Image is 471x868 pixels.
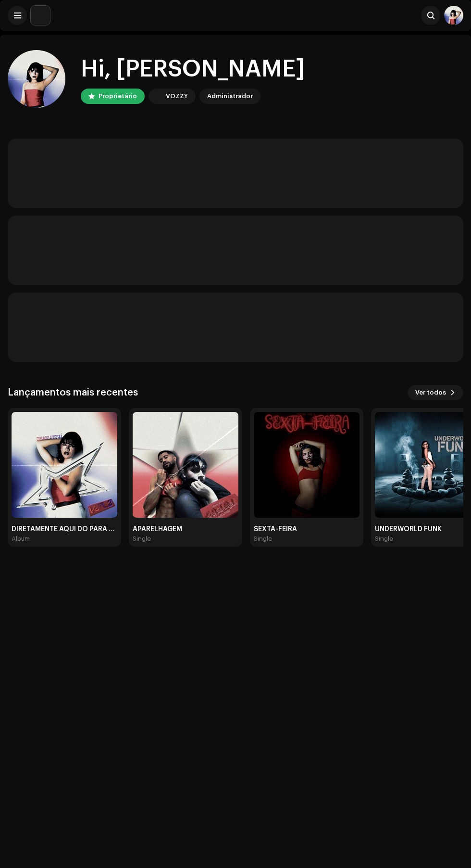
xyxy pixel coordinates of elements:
[444,6,463,25] img: d25ad122-c3f7-425d-a7e9-2c4de668e2e0
[415,383,446,402] span: Ver todos
[8,50,65,108] img: d25ad122-c3f7-425d-a7e9-2c4de668e2e0
[133,412,238,518] img: 6be73a49-2e6f-4296-9a1e-1b656de8927a
[81,54,305,85] div: Hi, [PERSON_NAME]
[254,412,359,518] img: 1ba2d91a-35c8-4f82-9bcb-8e1635df2b85
[150,90,162,102] img: 1cf725b2-75a2-44e7-8fdf-5f1256b3d403
[99,90,137,102] div: Proprietário
[12,412,117,518] img: 8b8a3c4d-4204-4842-b0f6-0bc5705ca838
[254,525,359,533] div: SEXTA-FEIRA
[133,525,238,533] div: APARELHAGEM
[31,6,50,25] img: 1cf725b2-75a2-44e7-8fdf-5f1256b3d403
[8,385,138,400] h3: Lançamentos mais recentes
[166,90,188,102] div: VOZZY
[207,90,253,102] div: Administrador
[254,535,272,543] div: Single
[408,385,463,400] button: Ver todos
[12,525,117,533] div: DIRETAMENTE AQUI DO PARÁ VOL. 2
[375,535,393,543] div: Single
[12,535,30,543] div: Album
[133,535,151,543] div: Single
